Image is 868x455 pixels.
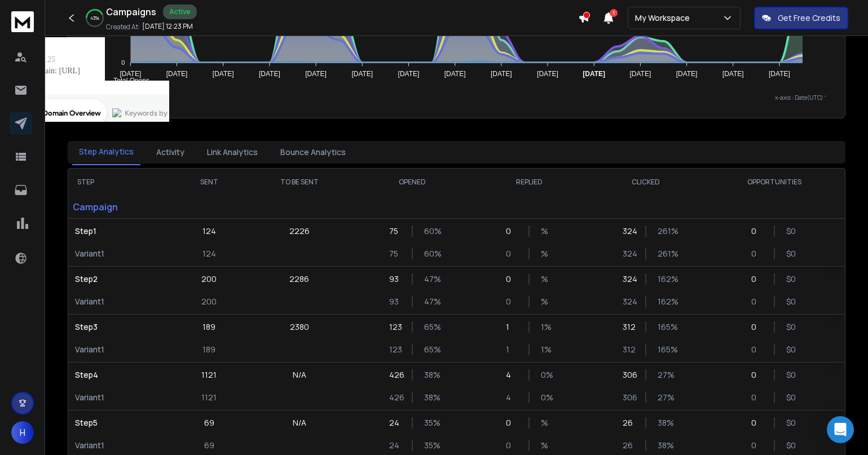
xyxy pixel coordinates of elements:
[424,392,435,403] p: 38 %
[389,440,400,451] p: 24
[630,70,651,78] tspan: [DATE]
[121,59,125,66] tspan: 0
[75,296,167,307] p: Variant 1
[398,70,420,78] tspan: [DATE]
[293,417,306,429] p: N/A
[623,296,634,307] p: 324
[68,196,174,218] p: Campaign
[120,70,141,78] tspan: [DATE]
[506,248,517,259] p: 0
[389,273,400,285] p: 93
[541,392,552,403] p: 0 %
[658,248,669,259] p: 261 %
[471,169,588,196] th: REPLIED
[75,392,167,403] p: Variant 1
[389,369,400,381] p: 426
[202,344,215,355] p: 189
[166,70,188,78] tspan: [DATE]
[201,273,217,285] p: 200
[623,440,634,451] p: 26
[75,273,167,285] p: Step 2
[722,70,744,78] tspan: [DATE]
[623,321,634,333] p: 312
[506,369,517,381] p: 4
[30,71,39,80] img: tab_domain_overview_orange.svg
[623,392,634,403] p: 306
[786,417,797,429] p: $ 0
[537,70,558,78] tspan: [DATE]
[754,7,848,29] button: Get Free Credits
[424,273,435,285] p: 47 %
[751,226,763,237] p: 0
[305,70,327,78] tspan: [DATE]
[274,140,353,165] button: Bounce Analytics
[389,344,400,355] p: 123
[658,417,669,429] p: 38 %
[658,369,669,381] p: 27 %
[200,140,265,165] button: Link Analytics
[213,70,234,78] tspan: [DATE]
[541,321,552,333] p: 1 %
[424,344,435,355] p: 65 %
[751,273,763,285] p: 0
[506,440,517,451] p: 0
[676,70,698,78] tspan: [DATE]
[389,226,400,237] p: 75
[424,321,435,333] p: 65 %
[506,226,517,237] p: 0
[786,248,797,259] p: $ 0
[658,440,669,451] p: 38 %
[18,18,27,27] img: logo_orange.svg
[541,248,552,259] p: %
[351,70,373,78] tspan: [DATE]
[75,440,167,451] p: Variant 1
[389,392,400,403] p: 426
[289,273,309,285] p: 2286
[68,169,174,196] th: STEP
[658,321,669,333] p: 165 %
[424,296,435,307] p: 47 %
[623,344,634,355] p: 312
[11,421,34,444] button: H
[491,70,512,78] tspan: [DATE]
[389,248,400,259] p: 75
[623,248,634,259] p: 324
[75,369,167,381] p: Step 4
[786,226,797,237] p: $ 0
[610,9,618,17] span: 1
[75,417,167,429] p: Step 5
[623,417,634,429] p: 26
[786,369,797,381] p: $ 0
[541,417,552,429] p: %
[424,440,435,451] p: 35 %
[751,392,763,403] p: 0
[201,369,217,381] p: 1121
[18,29,27,38] img: website_grey.svg
[86,94,827,102] p: x-axis : Date(UTC)
[506,417,517,429] p: 0
[259,70,280,78] tspan: [DATE]
[202,226,216,237] p: 124
[389,321,400,333] p: 123
[424,417,435,429] p: 35 %
[149,140,191,165] button: Activity
[204,440,214,451] p: 69
[72,139,140,165] button: Step Analytics
[142,22,193,31] p: [DATE] 12:23 PM
[751,248,763,259] p: 0
[658,273,669,285] p: 162 %
[623,369,634,381] p: 306
[174,169,244,196] th: SENT
[125,72,190,79] div: Keywords by Traffic
[29,29,80,38] div: Domain: [URL]
[541,440,552,451] p: %
[43,72,101,79] div: Domain Overview
[506,344,517,355] p: 1
[506,392,517,403] p: 4
[786,273,797,285] p: $ 0
[506,321,517,333] p: 1
[11,11,34,32] img: logo
[106,5,156,19] h1: Campaigns
[786,296,797,307] p: $ 0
